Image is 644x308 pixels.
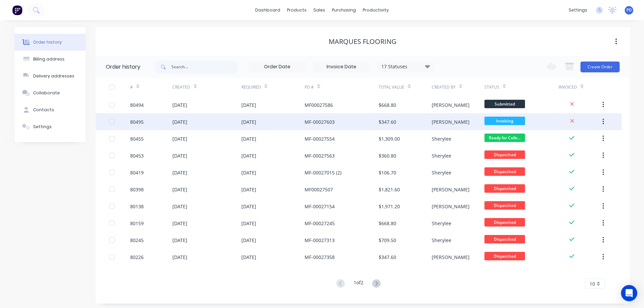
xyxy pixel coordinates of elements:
div: MF00027586 [305,101,333,109]
div: [DATE] [172,203,187,210]
div: 80453 [130,152,144,159]
div: Invoiced [558,84,577,90]
div: $1,309.00 [379,135,400,142]
input: Invoice Date [313,62,370,72]
div: Order history [106,63,140,71]
div: [DATE] [172,220,187,227]
div: [DATE] [172,254,187,261]
div: [DATE] [241,220,256,227]
div: $1,821.60 [379,186,400,193]
span: Dispatched [484,252,525,260]
div: [DATE] [172,135,187,142]
div: MF-00027245 [305,220,335,227]
div: $347.60 [379,254,396,261]
div: # [130,78,172,96]
div: MF-00027154 [305,203,335,210]
span: Dispatched [484,235,525,243]
button: Order history [15,34,86,51]
div: 80398 [130,186,144,193]
div: [PERSON_NAME] [432,186,470,193]
div: [DATE] [172,186,187,193]
div: Marques Flooring [329,38,397,46]
div: 80455 [130,135,144,142]
span: Dispatched [484,218,525,227]
div: Sherylee [432,135,451,142]
div: purchasing [329,5,359,15]
div: [DATE] [172,118,187,125]
div: [DATE] [172,237,187,244]
div: MF-00027015 (2) [305,169,341,176]
div: [DATE] [241,203,256,210]
div: $347.60 [379,118,396,125]
div: Total Value [379,84,404,90]
div: MF-00027358 [305,254,335,261]
button: Delivery addresses [15,68,86,85]
div: 80159 [130,220,144,227]
div: Sherylee [432,237,451,244]
div: 80226 [130,254,144,261]
div: $709.50 [379,237,396,244]
div: Sherylee [432,152,451,159]
span: PD [626,7,632,13]
button: Create Order [580,62,620,72]
div: MF-00027603 [305,118,335,125]
div: Required [241,78,305,96]
input: Order Date [249,62,306,72]
a: dashboard [252,5,284,15]
span: Dispatched [484,184,525,193]
img: Factory [12,5,22,15]
div: Order history [33,39,62,45]
div: [DATE] [241,186,256,193]
div: Required [241,84,261,90]
div: $106.70 [379,169,396,176]
div: MF00027507 [305,186,333,193]
div: Invoiced [558,78,601,96]
div: Sherylee [432,220,451,227]
span: 10 [590,280,595,287]
div: [DATE] [172,169,187,176]
div: [DATE] [241,254,256,261]
div: sales [310,5,329,15]
div: $360.80 [379,152,396,159]
div: 80419 [130,169,144,176]
div: 80494 [130,101,144,109]
div: Created By [432,84,456,90]
button: Settings [15,118,86,135]
div: Sherylee [432,169,451,176]
span: Dispatched [484,167,525,176]
div: Created [172,84,190,90]
div: $1,971.20 [379,203,400,210]
div: # [130,84,133,90]
div: [PERSON_NAME] [432,101,470,109]
div: products [284,5,310,15]
span: Submitted [484,100,525,108]
div: Collaborate [33,90,60,96]
button: Billing address [15,51,86,68]
div: [PERSON_NAME] [432,254,470,261]
div: [PERSON_NAME] [432,203,470,210]
div: [DATE] [241,101,256,109]
div: 80138 [130,203,144,210]
span: Ready for Colle... [484,134,525,142]
div: settings [565,5,591,15]
div: PO # [305,84,314,90]
div: Status [484,78,558,96]
div: Status [484,84,499,90]
div: [DATE] [241,152,256,159]
div: MF-00027554 [305,135,335,142]
div: MF-00027563 [305,152,335,159]
span: Invoicing [484,117,525,125]
div: Created [172,78,241,96]
div: [DATE] [172,152,187,159]
div: Settings [33,124,52,130]
div: Open Intercom Messenger [621,285,637,301]
div: productivity [359,5,392,15]
div: MF-00027313 [305,237,335,244]
div: Contacts [33,107,54,113]
div: [DATE] [241,118,256,125]
div: [PERSON_NAME] [432,118,470,125]
div: 80245 [130,237,144,244]
div: 17 Statuses [377,63,434,70]
div: 80495 [130,118,144,125]
div: PO # [305,78,379,96]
